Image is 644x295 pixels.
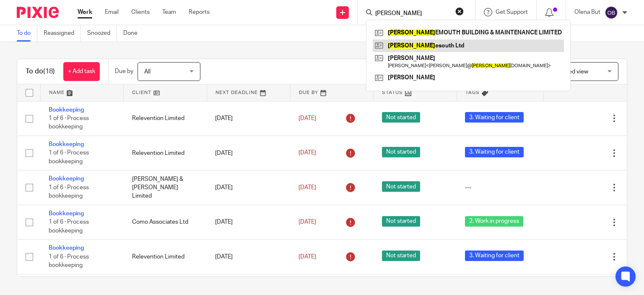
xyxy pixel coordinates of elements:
[123,25,144,42] a: Done
[382,251,420,261] span: Not started
[207,170,290,205] td: [DATE]
[144,69,151,75] span: All
[49,185,89,199] span: 1 of 6 · Process bookkeeping
[44,25,81,42] a: Reassigned
[207,136,290,170] td: [DATE]
[124,170,207,205] td: [PERSON_NAME] & [PERSON_NAME] Limited
[382,147,420,157] span: Not started
[124,101,207,136] td: Relevention Limited
[465,112,524,123] span: 3. Waiting for client
[115,67,133,76] p: Due by
[299,115,316,121] span: [DATE]
[382,181,420,192] span: Not started
[49,245,84,251] a: Bookkeeping
[455,7,464,16] button: Clear
[299,185,316,191] span: [DATE]
[374,10,450,18] input: Search
[17,25,37,42] a: To do
[299,150,316,156] span: [DATE]
[49,211,84,217] a: Bookkeeping
[49,107,84,113] a: Bookkeeping
[49,150,89,165] span: 1 of 6 · Process bookkeeping
[49,219,89,234] span: 1 of 6 · Process bookkeeping
[49,176,84,182] a: Bookkeeping
[382,112,420,123] span: Not started
[131,8,150,16] a: Clients
[605,6,618,19] img: svg%3E
[49,254,89,269] span: 1 of 6 · Process bookkeeping
[299,254,316,260] span: [DATE]
[49,115,89,130] span: 1 of 6 · Process bookkeeping
[465,183,535,192] div: ---
[49,141,84,147] a: Bookkeeping
[78,8,92,16] a: Work
[124,136,207,170] td: Relevention Limited
[124,240,207,274] td: Relevention Limited
[17,7,59,18] img: Pixie
[87,25,117,42] a: Snoozed
[299,219,316,225] span: [DATE]
[574,8,600,16] p: Olena But
[496,9,528,15] span: Get Support
[465,216,523,227] span: 2. Work in progress
[465,147,524,157] span: 3. Waiting for client
[189,8,210,16] a: Reports
[105,8,119,16] a: Email
[26,67,55,76] h1: To do
[465,90,480,95] span: Tags
[207,240,290,274] td: [DATE]
[465,251,524,261] span: 3. Waiting for client
[162,8,176,16] a: Team
[207,205,290,239] td: [DATE]
[207,101,290,136] td: [DATE]
[382,216,420,227] span: Not started
[124,205,207,239] td: Como Associates Ltd
[43,68,55,75] span: (18)
[63,62,100,81] a: + Add task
